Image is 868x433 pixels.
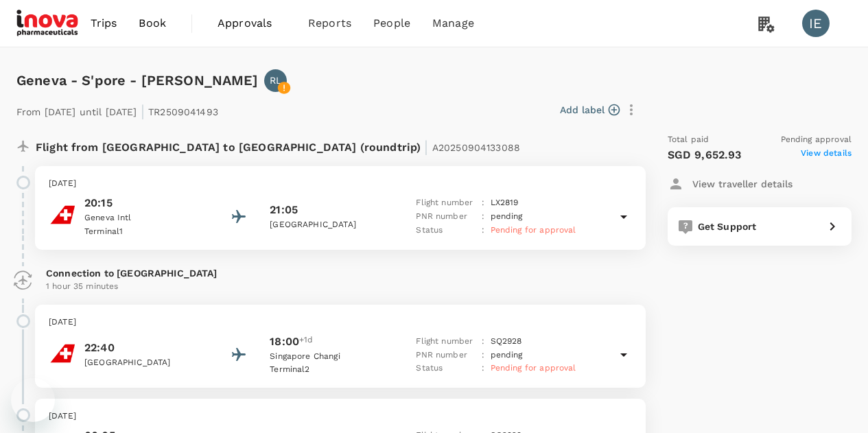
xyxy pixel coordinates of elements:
p: Geneva Intl [84,211,208,225]
p: 18:00 [270,333,299,350]
p: LX 2819 [491,196,519,210]
p: : [482,210,484,224]
p: Flight number [416,196,476,210]
p: : [482,362,484,375]
span: Pending for approval [491,363,576,373]
span: Pending approval [781,133,852,147]
p: pending [491,210,523,224]
p: Status [416,224,476,237]
p: [DATE] [49,177,632,191]
p: [DATE] [49,410,632,423]
p: : [482,349,484,362]
p: pending [491,349,523,362]
p: [GEOGRAPHIC_DATA] [270,218,393,232]
p: : [482,335,484,349]
span: Reports [308,15,351,32]
span: View details [801,147,852,163]
h6: Geneva - S'pore - [PERSON_NAME] [16,69,259,91]
span: Approvals [218,15,286,32]
span: Get Support [698,221,757,232]
p: Terminal 2 [270,363,393,377]
div: IE [802,10,830,37]
p: Flight number [416,335,476,349]
span: | [424,137,428,156]
p: SQ 2928 [491,335,522,349]
p: 22:40 [84,340,208,356]
p: From [DATE] until [DATE] TR2509041493 [16,97,218,122]
p: View traveller details [692,177,793,191]
button: View traveller details [668,172,793,196]
span: Trips [91,15,117,32]
p: [GEOGRAPHIC_DATA] [84,356,208,370]
p: Flight from [GEOGRAPHIC_DATA] to [GEOGRAPHIC_DATA] (roundtrip) [36,133,520,158]
p: Singapore Changi [270,350,393,364]
p: Terminal 1 [84,225,208,239]
span: Manage [432,15,474,32]
img: SWISS [49,201,76,229]
img: iNova Pharmaceuticals [16,8,80,38]
span: Pending for approval [491,225,576,235]
iframe: Button to launch messaging window [11,378,55,422]
p: PNR number [416,349,476,362]
button: Add label [560,103,620,117]
img: SWISS [49,340,76,367]
span: | [141,102,145,121]
span: A20250904133088 [432,142,520,153]
p: SGD 9,652.93 [668,147,742,163]
p: RL [270,73,281,87]
p: [DATE] [49,316,632,329]
p: Status [416,362,476,375]
span: People [373,15,410,32]
p: Connection to [GEOGRAPHIC_DATA] [46,266,635,280]
p: 21:05 [270,202,298,218]
span: Book [139,15,166,32]
span: +1d [299,333,313,350]
p: : [482,196,484,210]
span: Total paid [668,133,709,147]
p: 20:15 [84,195,208,211]
p: : [482,224,484,237]
p: 1 hour 35 minutes [46,280,635,294]
p: PNR number [416,210,476,224]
